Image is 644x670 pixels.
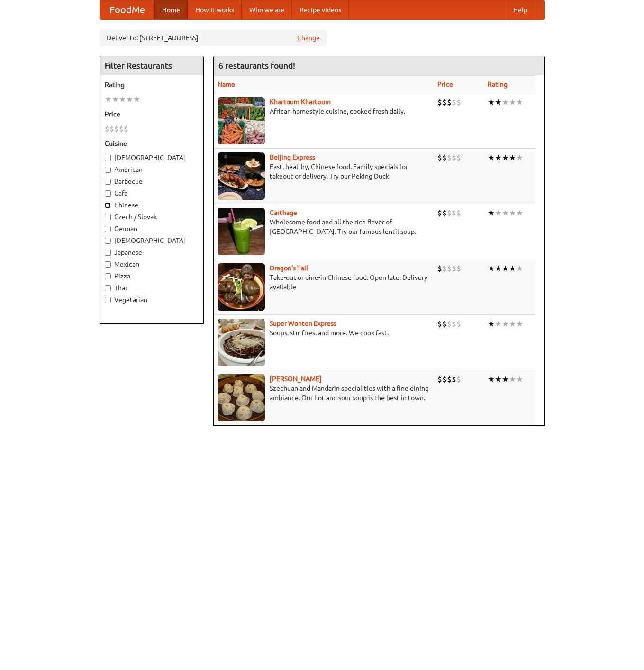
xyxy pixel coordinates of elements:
b: Super Wonton Express [270,320,336,327]
label: [DEMOGRAPHIC_DATA] [105,153,199,162]
li: $ [442,263,447,274]
li: ★ [495,319,502,329]
li: ★ [119,94,126,105]
li: ★ [495,152,502,163]
label: Vegetarian [105,295,199,304]
p: Fast, healthy, Chinese food. Family specials for takeout or delivery. Try our Peking Duck! [218,162,430,181]
li: $ [124,124,128,134]
li: ★ [488,152,495,163]
li: ★ [105,94,112,105]
input: Chinese [105,202,111,208]
b: Carthage [270,209,297,216]
input: German [105,226,111,232]
li: $ [442,374,447,384]
li: ★ [495,374,502,384]
label: Japanese [105,248,199,257]
label: Czech / Slovak [105,212,199,222]
li: $ [447,208,452,218]
li: $ [447,263,452,274]
input: Mexican [105,261,111,268]
li: $ [452,97,456,107]
li: ★ [516,208,523,218]
label: Thai [105,283,199,293]
a: Khartoum Khartoum [270,98,331,106]
p: African homestyle cuisine, cooked fresh daily. [218,107,430,116]
li: $ [437,319,442,329]
label: Cafe [105,188,199,198]
a: Beijing Express [270,153,315,161]
li: $ [456,208,461,218]
a: Recipe videos [292,0,349,19]
li: ★ [516,97,523,107]
li: ★ [509,152,516,163]
input: Czech / Slovak [105,214,111,220]
input: Cafe [105,190,111,197]
li: $ [456,374,461,384]
h5: Cuisine [105,139,199,148]
label: Chinese [105,200,199,210]
li: ★ [516,152,523,163]
input: [DEMOGRAPHIC_DATA] [105,238,111,244]
li: ★ [509,374,516,384]
label: Mexican [105,259,199,269]
li: ★ [502,374,509,384]
a: Who we are [242,0,292,19]
img: khartoum.jpg [218,97,265,144]
li: $ [442,319,447,329]
img: carthage.jpg [218,208,265,255]
a: Home [154,0,188,19]
li: ★ [495,208,502,218]
p: Take-out or dine-in Chinese food. Open late. Delivery available [218,273,430,292]
a: Price [437,80,453,88]
label: German [105,224,199,233]
label: American [105,165,199,174]
li: ★ [502,208,509,218]
li: $ [452,263,456,274]
li: $ [437,208,442,218]
div: Deliver to: [STREET_ADDRESS] [100,29,327,46]
li: $ [437,97,442,107]
img: beijing.jpg [218,152,265,200]
li: $ [119,124,124,134]
li: $ [452,319,456,329]
li: ★ [495,263,502,274]
li: $ [452,208,456,218]
li: ★ [488,263,495,274]
li: ★ [509,263,516,274]
input: Thai [105,285,111,291]
a: Dragon's Tail [270,264,308,272]
p: Szechuan and Mandarin specialities with a fine dining ambiance. Our hot and sour soup is the best... [218,384,430,402]
h4: Filter Restaurants [100,56,203,75]
li: $ [442,97,447,107]
li: $ [447,152,452,163]
h5: Rating [105,80,199,89]
input: Vegetarian [105,297,111,303]
li: ★ [502,263,509,274]
li: ★ [516,263,523,274]
li: $ [442,208,447,218]
li: ★ [516,319,523,329]
li: $ [442,152,447,163]
li: $ [105,124,109,134]
input: Pizza [105,273,111,279]
li: $ [456,263,461,274]
li: $ [437,374,442,384]
label: Barbecue [105,177,199,186]
li: ★ [112,94,119,105]
li: ★ [509,97,516,107]
li: $ [456,319,461,329]
p: Wholesome food and all the rich flavor of [GEOGRAPHIC_DATA]. Try our famous lentil soup. [218,217,430,236]
input: [DEMOGRAPHIC_DATA] [105,155,111,161]
li: ★ [126,94,133,105]
li: ★ [488,97,495,107]
li: $ [452,152,456,163]
li: $ [114,124,119,134]
p: Soups, stir-fries, and more. We cook fast. [218,328,430,338]
a: Name [218,80,235,88]
img: superwonton.jpg [218,319,265,366]
b: [PERSON_NAME] [270,375,322,383]
li: ★ [502,319,509,329]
